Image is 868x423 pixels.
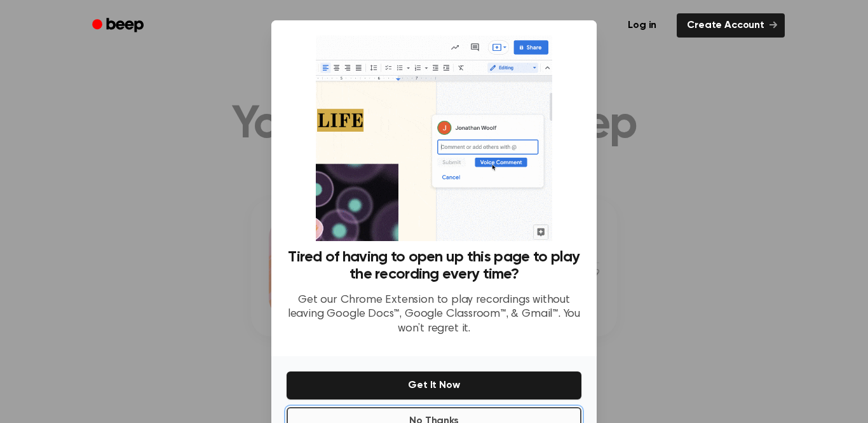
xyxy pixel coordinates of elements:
[287,293,581,336] p: Get our Chrome Extension to play recordings without leaving Google Docs™, Google Classroom™, & Gm...
[83,13,155,38] a: Beep
[677,13,785,38] a: Create Account
[287,249,581,283] h3: Tired of having to open up this page to play the recording every time?
[287,371,581,399] button: Get It Now
[316,36,552,241] img: Beep extension in action
[615,11,669,40] a: Log in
